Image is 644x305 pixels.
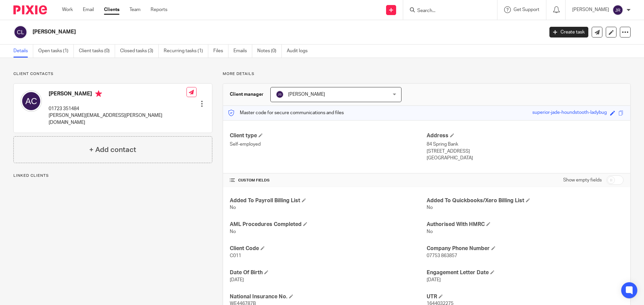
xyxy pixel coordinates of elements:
[13,25,28,39] img: svg%3E
[228,109,344,116] p: Master code for secure communications and files
[287,45,313,58] a: Audit logs
[427,205,433,210] span: No
[257,45,282,58] a: Notes (0)
[230,197,427,204] h4: Added To Payroll Billing List
[151,6,167,13] a: Reports
[427,155,624,161] p: [GEOGRAPHIC_DATA]
[549,27,588,37] a: Create task
[233,45,252,58] a: Emails
[13,45,33,58] a: Details
[612,5,623,15] img: svg%3E
[223,71,631,77] p: More details
[532,109,607,117] div: superior-jade-houndstooth-ladybug
[13,173,212,178] p: Linked clients
[427,245,624,252] h4: Company Phone Number
[563,177,602,183] label: Show empty fields
[276,90,284,98] img: svg%3E
[427,293,624,300] h4: UTR
[427,221,624,228] h4: Authorised With HMRC
[89,145,136,155] h4: + Add contact
[230,132,427,139] h4: Client type
[104,6,119,13] a: Clients
[230,141,427,148] p: Self-employed
[427,269,624,276] h4: Engagement Letter Date
[427,141,624,148] p: 84 Spring Bank
[95,90,102,97] i: Primary
[230,293,427,300] h4: National Insurance No.
[213,45,228,58] a: Files
[417,8,477,14] input: Search
[164,45,208,58] a: Recurring tasks (1)
[230,205,236,210] span: No
[427,278,441,282] span: [DATE]
[49,90,186,99] h4: [PERSON_NAME]
[514,7,539,12] span: Get Support
[13,5,47,14] img: Pixie
[49,105,186,112] p: 01723 351484
[230,178,427,183] h4: CUSTOM FIELDS
[230,245,427,252] h4: Client Code
[427,253,457,258] span: 07753 863857
[129,6,141,13] a: Team
[572,6,609,13] p: [PERSON_NAME]
[427,197,624,204] h4: Added To Quickbooks/Xero Billing List
[38,45,74,58] a: Open tasks (1)
[79,45,115,58] a: Client tasks (0)
[230,221,427,228] h4: AML Procedures Completed
[230,91,264,98] h3: Client manager
[83,6,94,13] a: Email
[230,229,236,234] span: No
[62,6,73,13] a: Work
[427,229,433,234] span: No
[120,45,159,58] a: Closed tasks (3)
[427,148,624,155] p: [STREET_ADDRESS]
[13,71,212,77] p: Client contacts
[288,92,325,97] span: [PERSON_NAME]
[427,132,624,139] h4: Address
[230,269,427,276] h4: Date Of Birth
[33,28,438,35] h2: [PERSON_NAME]
[230,253,241,258] span: C011
[230,278,244,282] span: [DATE]
[20,90,42,112] img: svg%3E
[49,112,186,126] p: [PERSON_NAME][EMAIL_ADDRESS][PERSON_NAME][DOMAIN_NAME]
